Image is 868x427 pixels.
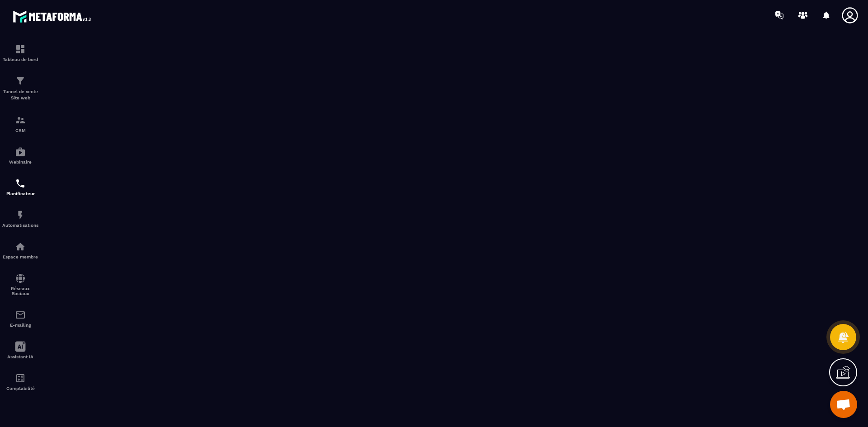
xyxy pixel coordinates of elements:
[15,115,26,126] img: formation
[2,303,38,334] a: emailemailE-mailing
[15,373,26,384] img: accountant
[2,334,38,366] a: Assistant IA
[2,266,38,303] a: social-networksocial-networkRéseaux Sociaux
[2,89,38,101] p: Tunnel de vente Site web
[2,191,38,196] p: Planificateur
[15,178,26,189] img: scheduler
[2,69,38,108] a: formationformationTunnel de vente Site web
[15,273,26,284] img: social-network
[2,354,38,359] p: Assistant IA
[2,171,38,203] a: schedulerschedulerPlanificateur
[2,223,38,228] p: Automatisations
[15,210,26,221] img: automations
[2,160,38,164] p: Webinaire
[15,310,26,320] img: email
[2,57,38,62] p: Tableau de bord
[2,254,38,259] p: Espace membre
[2,108,38,140] a: formationformationCRM
[13,8,94,25] img: logo
[2,203,38,235] a: automationsautomationsAutomatisations
[2,323,38,328] p: E-mailing
[2,286,38,296] p: Réseaux Sociaux
[2,37,38,69] a: formationformationTableau de bord
[15,75,26,86] img: formation
[2,235,38,266] a: automationsautomationsEspace membre
[2,140,38,171] a: automationsautomationsWebinaire
[2,128,38,133] p: CRM
[2,366,38,398] a: accountantaccountantComptabilité
[2,386,38,391] p: Comptabilité
[15,241,26,252] img: automations
[830,391,857,418] div: Ouvrir le chat
[15,44,26,55] img: formation
[15,146,26,157] img: automations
